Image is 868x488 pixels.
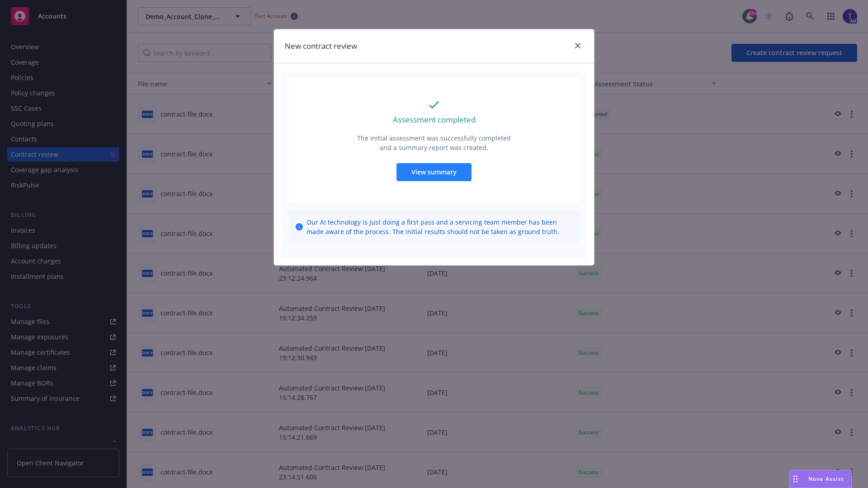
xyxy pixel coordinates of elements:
span: View summary [411,168,457,176]
a: close [572,40,583,51]
p: The initial assessment was successfully completed and a summary report was created. [356,133,512,152]
div: Drag to move [790,470,801,488]
span: Our AI technology is just doing a first pass and a servicing team member has been made aware of t... [307,217,572,236]
span: Nova Assist [808,475,844,483]
h1: New contract review [285,40,357,52]
button: Nova Assist [789,470,852,488]
p: Assessment completed [393,114,476,126]
button: View summary [396,163,472,181]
